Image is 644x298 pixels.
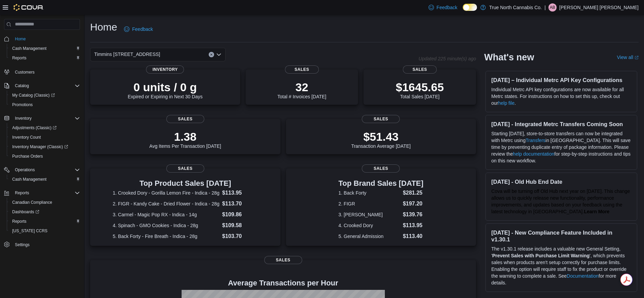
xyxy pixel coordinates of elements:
[9,175,49,183] a: Cash Management
[338,179,423,187] h3: Top Brand Sales [DATE]
[9,227,50,235] a: [US_STATE] CCRS
[9,101,36,109] a: Promotions
[617,55,639,60] a: View allExternal link
[12,166,38,174] button: Operations
[90,20,117,34] h1: Home
[12,67,80,76] span: Customers
[426,1,460,14] a: Feedback
[9,124,59,132] a: Adjustments (Classic)
[396,80,444,99] div: Total Sales [DATE]
[12,241,32,249] a: Settings
[463,11,463,11] span: Dark Mode
[9,54,29,62] a: Reports
[15,69,35,75] span: Customers
[132,26,153,33] span: Feedback
[437,4,457,11] span: Feedback
[209,52,214,57] button: Clear input
[285,65,319,74] span: Sales
[12,154,43,159] span: Purchase Orders
[12,68,37,76] a: Customers
[9,124,80,132] span: Adjustments (Classic)
[12,82,32,90] button: Catalog
[1,114,83,123] button: Inventory
[1,188,83,198] button: Reports
[12,144,68,150] span: Inventory Manager (Classic)
[216,52,222,57] button: Open list of options
[338,211,400,218] dt: 3. [PERSON_NAME]
[9,227,80,235] span: Washington CCRS
[584,209,609,214] a: Learn More
[9,217,29,225] a: Reports
[15,190,29,196] span: Reports
[9,91,80,99] span: My Catalog (Classic)
[9,152,80,160] span: Purchase Orders
[403,65,437,74] span: Sales
[491,77,631,83] h3: [DATE] – Individual Metrc API Key Configurations
[9,44,49,53] a: Cash Management
[9,175,80,183] span: Cash Management
[491,245,631,286] p: The v1.30.1 release includes a valuable new General Setting, ' ', which prevents sales when produ...
[7,100,83,110] button: Promotions
[9,208,80,216] span: Dashboards
[12,35,80,43] span: Home
[12,166,80,174] span: Operations
[222,211,258,219] dd: $109.86
[1,34,83,44] button: Home
[7,152,83,161] button: Purchase Orders
[12,189,32,197] button: Reports
[166,115,204,123] span: Sales
[113,200,220,207] dt: 2. FIGR - Kandy Cake - Dried Flower - Indica - 28g
[12,114,34,122] button: Inventory
[113,222,220,229] dt: 4. Spinach - GMO Cookies - Indica - 28g
[9,198,55,206] a: Canadian Compliance
[12,114,80,122] span: Inventory
[491,188,630,214] span: Cova will be turning off Old Hub next year on [DATE]. This change allows us to quickly release ne...
[12,209,39,215] span: Dashboards
[351,130,411,149] div: Transaction Average [DATE]
[403,232,423,240] dd: $113.40
[491,86,631,106] p: Individual Metrc API key configurations are now available for all Metrc states. For instructions ...
[149,130,221,143] p: 1.38
[96,279,471,287] h4: Average Transactions per Hour
[12,189,80,197] span: Reports
[15,167,35,173] span: Operations
[403,211,423,219] dd: $139.76
[146,65,184,74] span: Inventory
[7,217,83,226] button: Reports
[403,200,423,208] dd: $197.20
[9,44,80,53] span: Cash Management
[128,80,203,94] p: 0 units / 0 g
[222,232,258,240] dd: $103.70
[12,200,52,205] span: Canadian Compliance
[635,56,639,60] svg: External link
[113,179,258,187] h3: Top Product Sales [DATE]
[9,133,80,141] span: Inventory Count
[492,253,589,258] strong: Prevent Sales with Purchase Limit Warning
[362,164,400,173] span: Sales
[113,190,220,196] dt: 1. Crooked Dory - Gorilla Lemon Fire - Indica - 28g
[12,102,33,107] span: Promotions
[128,80,203,99] div: Expired or Expiring in Next 30 Days
[9,143,80,151] span: Inventory Manager (Classic)
[403,189,423,197] dd: $281.25
[12,82,80,90] span: Catalog
[113,211,220,218] dt: 3. Carmel - Magic Pop RX - Indica - 14g
[1,67,83,77] button: Customers
[548,3,557,12] div: Austen Bourgon
[338,222,400,229] dt: 4. Crooked Dory
[12,219,26,224] span: Reports
[7,53,83,63] button: Reports
[4,31,80,267] nav: Complex example
[338,233,400,240] dt: 5. General Admission
[12,35,28,43] a: Home
[222,189,258,197] dd: $113.95
[9,208,42,216] a: Dashboards
[12,228,47,234] span: [US_STATE] CCRS
[559,3,639,12] p: [PERSON_NAME] [PERSON_NAME]
[7,207,83,217] a: Dashboards
[277,80,326,99] div: Total # Invoices [DATE]
[403,221,423,230] dd: $113.95
[544,3,546,12] p: |
[9,198,80,206] span: Canadian Compliance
